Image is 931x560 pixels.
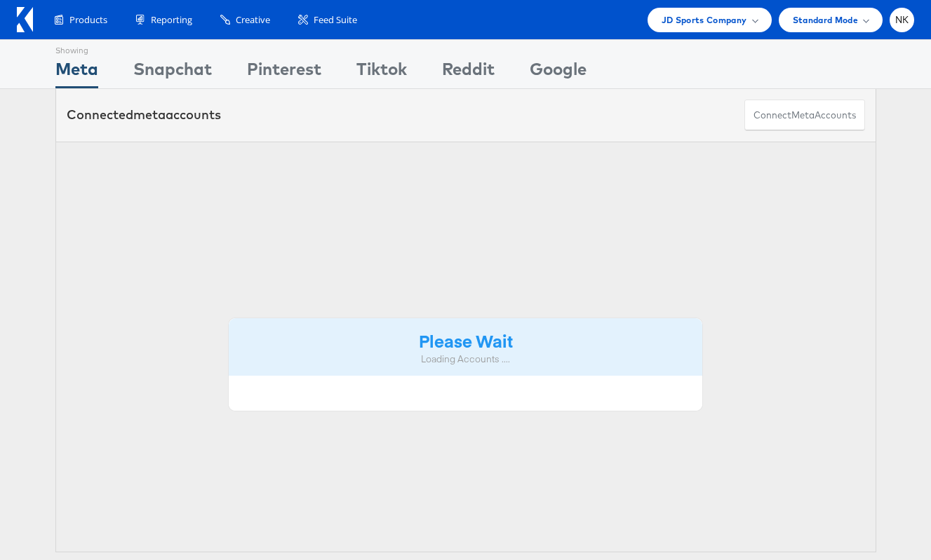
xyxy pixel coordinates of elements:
span: meta [791,109,815,122]
span: Creative [236,13,270,27]
span: Feed Suite [314,13,357,27]
div: Pinterest [247,57,321,88]
span: Standard Mode [793,13,858,27]
div: Meta [55,57,98,88]
div: Snapchat [133,57,212,88]
div: Tiktok [356,57,407,88]
div: Loading Accounts .... [239,353,692,366]
span: NK [895,15,909,25]
div: Connected accounts [67,106,221,124]
span: meta [133,107,166,123]
div: Showing [55,40,98,57]
button: ConnectmetaAccounts [744,100,865,131]
div: Reddit [442,57,495,88]
div: Google [530,57,587,88]
span: Reporting [151,13,192,27]
span: Products [69,13,107,27]
span: JD Sports Company [662,13,747,27]
strong: Please Wait [419,329,513,352]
